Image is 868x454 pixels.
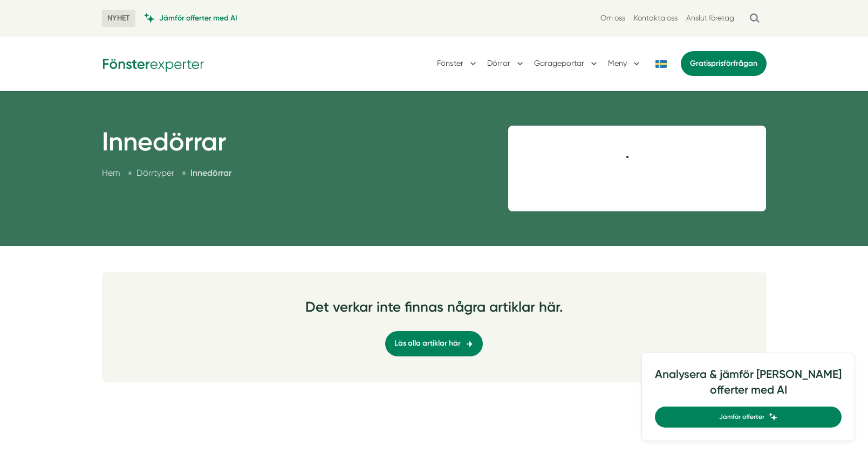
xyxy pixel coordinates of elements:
[394,338,461,349] span: Läs alla artiklar här
[534,50,599,78] button: Garageportar
[102,10,135,27] span: NYHET
[600,13,625,23] a: Om oss
[487,50,525,78] button: Dörrar
[719,412,764,422] span: Jämför offerter
[190,168,231,178] a: Innedörrar
[136,168,176,178] a: Dörrtyper
[182,166,186,180] span: »
[385,331,483,356] a: Läs alla artiklar här
[144,13,237,23] a: Jämför offerter med AI
[128,166,132,180] span: »
[655,366,842,407] h4: Analysera & jämför [PERSON_NAME] offerter med AI
[159,13,237,23] span: Jämför offerter med AI
[634,13,678,23] a: Kontakta oss
[102,166,231,180] nav: Breadcrumb
[686,13,734,23] a: Anslut företag
[437,50,479,78] button: Fönster
[102,168,120,178] a: Hem
[102,55,204,72] img: Fönsterexperter Logotyp
[102,126,231,166] h1: Innedörrar
[608,50,642,78] button: Meny
[681,51,767,76] a: Gratisprisförfrågan
[111,298,758,322] h3: Det verkar inte finnas några artiklar här.
[136,168,174,178] span: Dörrtyper
[655,407,842,428] a: Jämför offerter
[690,59,711,68] span: Gratis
